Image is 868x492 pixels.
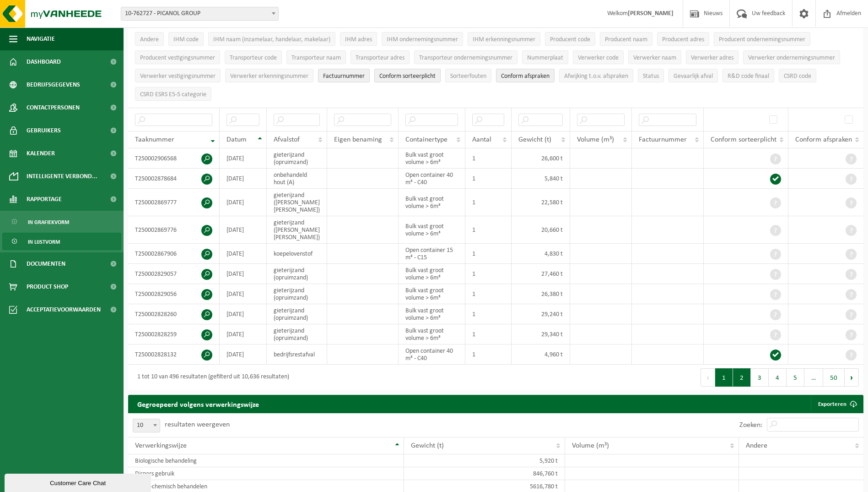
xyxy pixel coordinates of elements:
button: Transporteur ondernemingsnummerTransporteur ondernemingsnummer : Activate to sort [414,50,518,64]
a: Exporteren [811,395,863,413]
a: In grafiekvorm [2,213,121,230]
span: Verwerker erkenningsnummer [230,73,308,80]
button: R&D code finaalR&amp;D code finaal: Activate to sort [722,69,774,82]
span: Eigen benaming [334,136,382,143]
span: IHM adres [345,36,372,43]
span: Transporteur adres [356,55,404,61]
td: 4,960 t [512,344,570,365]
span: Conform sorteerplicht [711,136,776,143]
button: FactuurnummerFactuurnummer: Activate to sort [318,69,370,82]
td: 1 [465,169,512,189]
td: 1 [465,264,512,284]
span: IHM naam (inzamelaar, handelaar, makelaar) [213,36,330,43]
button: IHM adresIHM adres: Activate to sort [340,32,377,46]
button: Producent ondernemingsnummerProducent ondernemingsnummer: Activate to sort [714,32,810,46]
button: IHM codeIHM code: Activate to sort [168,32,204,46]
button: AndereAndere: Activate to sort [135,32,164,46]
button: Transporteur naamTransporteur naam: Activate to sort [286,50,346,64]
span: In grafiekvorm [28,213,69,231]
button: Producent adresProducent adres: Activate to sort [657,32,709,46]
span: Verwerker adres [691,55,733,61]
span: Conform sorteerplicht [379,73,436,80]
td: 1 [465,148,512,169]
td: gieterijzand (opruimzand) [267,148,327,169]
span: … [804,368,823,387]
label: resultaten weergeven [165,421,230,428]
span: CSRD code [784,73,811,80]
span: Gebruikers [27,119,61,142]
span: Taaknummer [135,136,174,143]
span: Acceptatievoorwaarden [27,298,101,321]
span: CSRD ESRS E5-5 categorie [140,91,206,98]
td: bedrijfsrestafval [267,344,327,365]
td: [DATE] [220,216,267,244]
span: Product Shop [27,275,68,298]
td: Open container 15 m³ - C15 [399,244,465,264]
button: 1 [715,368,733,387]
button: Verwerker vestigingsnummerVerwerker vestigingsnummer: Activate to sort [135,69,221,82]
td: T250002867906 [128,244,220,264]
button: Transporteur adresTransporteur adres: Activate to sort [350,50,410,64]
span: Conform afspraken [501,73,550,80]
span: Producent vestigingsnummer [140,55,215,61]
button: Next [845,368,859,387]
span: Verwerkingswijze [135,442,187,449]
button: Verwerker adresVerwerker adres: Activate to sort [686,50,739,64]
td: Bulk vast groot volume > 6m³ [399,189,465,216]
span: Producent adres [662,36,704,43]
button: CSRD codeCSRD code: Activate to sort [779,69,816,82]
td: [DATE] [220,324,267,344]
button: Conform afspraken : Activate to sort [496,69,555,82]
td: 846,760 t [404,467,565,480]
button: SorteerfoutenSorteerfouten: Activate to sort [445,69,491,82]
td: [DATE] [220,169,267,189]
button: Verwerker ondernemingsnummerVerwerker ondernemingsnummer: Activate to sort [743,50,840,64]
td: T250002869777 [128,189,220,216]
td: [DATE] [220,189,267,216]
span: Verwerker code [578,55,619,61]
button: IHM naam (inzamelaar, handelaar, makelaar)IHM naam (inzamelaar, handelaar, makelaar): Activate to... [208,32,335,46]
td: gieterijzand (opruimzand) [267,284,327,304]
span: Producent ondernemingsnummer [719,36,805,43]
td: 26,600 t [512,148,570,169]
button: 4 [769,368,787,387]
span: 10-762727 - PICANOL GROUP [121,7,278,20]
td: 5,920 t [404,454,565,467]
button: Conform sorteerplicht : Activate to sort [374,69,441,82]
span: Sorteerfouten [450,73,486,80]
span: IHM ondernemingsnummer [387,36,458,43]
td: T250002829056 [128,284,220,304]
td: Biologische behandeling [128,454,404,467]
button: Producent vestigingsnummerProducent vestigingsnummer: Activate to sort [135,50,220,64]
td: T250002829057 [128,264,220,284]
td: 29,340 t [512,324,570,344]
td: [DATE] [220,344,267,365]
span: 10 [133,419,160,432]
span: Andere [140,36,159,43]
strong: [PERSON_NAME] [628,10,674,17]
td: Bulk vast groot volume > 6m³ [399,304,465,324]
span: Gevaarlijk afval [674,73,713,80]
span: Producent code [550,36,590,43]
td: Dispers gebruik [128,467,404,480]
span: Nummerplaat [527,55,563,61]
span: Producent naam [605,36,647,43]
span: Intelligente verbond... [27,165,97,188]
button: Gevaarlijk afval : Activate to sort [669,69,718,82]
button: 3 [751,368,769,387]
span: Transporteur naam [291,55,341,61]
span: R&D code finaal [728,73,769,80]
button: Transporteur codeTransporteur code: Activate to sort [225,50,282,64]
td: [DATE] [220,148,267,169]
span: IHM code [173,36,199,43]
td: 1 [465,344,512,365]
a: In lijstvorm [2,233,121,250]
button: CSRD ESRS E5-5 categorieCSRD ESRS E5-5 categorie: Activate to sort [135,87,211,101]
td: 5,840 t [512,169,570,189]
td: 27,460 t [512,264,570,284]
button: Verwerker erkenningsnummerVerwerker erkenningsnummer: Activate to sort [225,69,313,82]
button: Producent codeProducent code: Activate to sort [545,32,595,46]
td: 22,580 t [512,189,570,216]
span: Transporteur code [230,55,277,61]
